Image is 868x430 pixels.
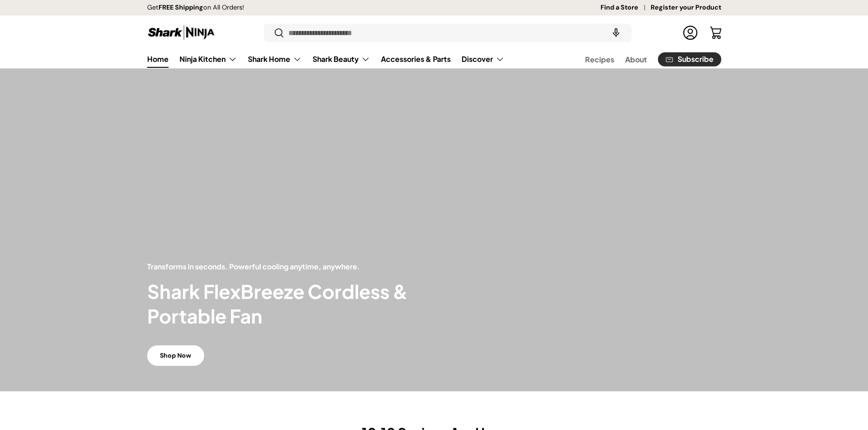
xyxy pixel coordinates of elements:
span: Subscribe [678,56,714,63]
nav: Primary [147,50,504,68]
nav: Secondary [563,50,721,68]
a: Shop Now [147,345,204,366]
a: Shark Beauty [313,50,370,68]
a: Recipes [585,51,614,68]
p: Transforms in seconds. Powerful cooling anytime, anywhere. [147,261,434,272]
img: Shark Ninja Philippines [147,24,216,41]
p: Get on All Orders! [147,3,244,13]
a: Ninja Kitchen [180,50,237,68]
a: Register your Product [651,3,721,13]
a: Shark Home [248,50,302,68]
speech-search-button: Search by voice [601,23,631,43]
a: Subscribe [658,52,721,66]
a: Find a Store [601,3,651,13]
h2: Shark FlexBreeze Cordless & Portable Fan [147,279,434,329]
summary: Ninja Kitchen [174,50,242,68]
a: About [625,51,647,68]
summary: Shark Beauty [307,50,375,68]
summary: Discover [456,50,510,68]
a: Discover [462,50,504,68]
summary: Shark Home [242,50,307,68]
strong: FREE Shipping [159,3,203,11]
a: Home [147,50,169,68]
a: Accessories & Parts [381,50,451,68]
